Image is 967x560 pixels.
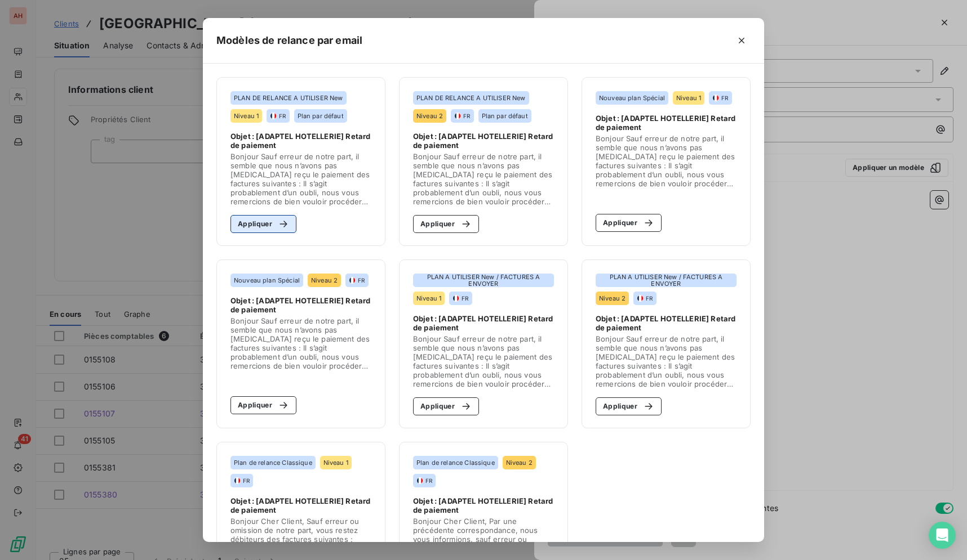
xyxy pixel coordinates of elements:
span: Plan par défaut [482,113,528,119]
span: Niveau 1 [416,295,441,302]
button: Appliquer [413,397,479,415]
h5: Modèles de relance par email [216,33,362,48]
div: FR [416,477,432,485]
button: Appliquer [596,214,662,232]
span: PLAN DE RELANCE A UTILISER New [416,95,526,101]
span: PLAN A UTILISER New / FACTURES A ENVOYER [599,274,733,287]
span: Objet : [ADAPTEL HOTELLERIE] Retard de paiement [596,114,737,132]
span: Bonjour Sauf erreur de notre part, il semble que nous n’avons pas [MEDICAL_DATA] reçu le paiement... [596,334,737,388]
div: FR [454,112,470,120]
span: PLAN A UTILISER New / FACTURES A ENVOYER [416,274,551,287]
div: FR [453,294,468,302]
button: Appliquer [596,397,662,415]
button: Appliquer [230,215,296,233]
span: Niveau 1 [234,113,259,119]
span: Objet : [ADAPTEL HOTELLERIE] Retard de paiement [413,314,554,332]
span: Objet : [ADAPTEL HOTELLERIE] Retard de paiement [413,132,554,150]
span: PLAN DE RELANCE A UTILISER New [234,95,343,101]
span: Bonjour Sauf erreur de notre part, il semble que nous n’avons pas [MEDICAL_DATA] reçu le paiement... [596,134,737,188]
div: Open Intercom Messenger [929,522,956,549]
div: FR [712,94,728,102]
span: Bonjour Sauf erreur de notre part, il semble que nous n’avons pas [MEDICAL_DATA] reçu le paiement... [230,152,371,206]
span: Objet : [ADAPTEL HOTELLERIE] Retard de paiement [230,132,371,150]
span: Bonjour Sauf erreur de notre part, il semble que nous n’avons pas [MEDICAL_DATA] reçu le paiement... [413,334,554,388]
span: Niveau 2 [311,277,338,284]
span: Objet : [ADAPTEL HOTELLERIE] Retard de paiement [596,314,737,332]
span: Plan de relance Classique [416,459,495,466]
span: Niveau 2 [599,295,626,302]
div: FR [349,276,365,284]
span: Objet : [ADAPTEL HOTELLERIE] Retard de paiement [230,296,371,314]
span: Nouveau plan Spécial [234,277,300,284]
div: FR [270,112,286,120]
div: FR [234,477,250,485]
span: Objet : [ADAPTEL HOTELLERIE] Retard de paiement [230,496,371,514]
span: Nouveau plan Spécial [599,95,665,101]
span: Objet : [ADAPTEL HOTELLERIE] Retard de paiement [413,496,554,514]
span: Niveau 1 [323,459,348,466]
span: Bonjour Sauf erreur de notre part, il semble que nous n’avons pas [MEDICAL_DATA] reçu le paiement... [413,152,554,206]
span: Plan par défaut [298,113,344,119]
span: Niveau 2 [506,459,533,466]
div: FR [637,294,653,302]
span: Niveau 1 [676,95,701,101]
button: Appliquer [230,396,296,414]
span: Plan de relance Classique [234,459,312,466]
span: Bonjour Sauf erreur de notre part, il semble que nous n’avons pas [MEDICAL_DATA] reçu le paiement... [230,316,371,370]
span: Niveau 2 [416,113,443,119]
button: Appliquer [413,215,479,233]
